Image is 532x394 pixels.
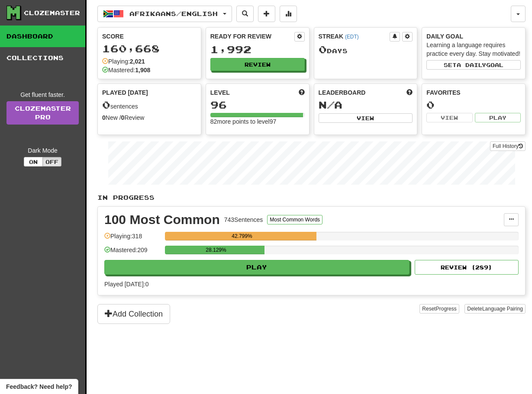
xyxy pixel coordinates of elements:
[102,113,197,122] div: New / Review
[464,304,526,314] button: DeleteLanguage Pairing
[426,41,521,58] div: Learning a language requires practice every day. Stay motivated!
[102,66,150,74] div: Mastered:
[97,304,170,324] button: Add Collection
[490,141,526,151] button: Full History
[267,215,322,224] button: Most Common Words
[130,58,145,65] strong: 2,021
[24,9,80,17] div: Clozemaster
[97,6,232,22] button: Afrikaans/English
[102,99,110,111] span: 0
[210,32,294,41] div: Ready for Review
[135,67,150,74] strong: 1,908
[210,58,305,71] button: Review
[280,6,297,22] button: More stats
[210,88,230,97] span: Level
[426,113,472,122] button: View
[210,117,305,126] div: 82 more points to level 97
[415,260,519,275] button: Review (289)
[345,34,359,40] a: (EDT)
[258,6,275,22] button: Add sentence to collection
[319,32,390,41] div: Streak
[6,101,79,125] a: ClozemasterPro
[102,32,197,41] div: Score
[210,44,305,55] div: 1,992
[121,114,125,121] strong: 0
[210,99,305,110] div: 96
[236,6,254,22] button: Search sentences
[426,99,521,110] div: 0
[168,232,316,240] div: 42.799%
[104,213,220,226] div: 100 Most Common
[104,246,161,260] div: Mastered: 209
[426,60,521,70] button: Seta dailygoal
[6,90,79,99] div: Get fluent faster.
[6,146,79,155] div: Dark Mode
[475,113,521,122] button: Play
[102,43,197,54] div: 160,668
[224,215,263,224] div: 743 Sentences
[319,44,413,55] div: Day s
[102,99,197,111] div: sentences
[426,32,521,41] div: Daily Goal
[406,88,413,97] span: This week in points, UTC
[42,157,61,167] button: Off
[6,382,72,391] span: Open feedback widget
[102,114,106,121] strong: 0
[482,306,523,312] span: Language Pairing
[168,246,264,254] div: 28.129%
[104,260,409,275] button: Play
[426,88,521,97] div: Favorites
[319,113,413,123] button: View
[104,281,148,288] span: Played [DATE]: 0
[457,62,486,68] span: a daily
[129,10,218,17] span: Afrikaans / English
[299,88,305,97] span: Score more points to level up
[97,193,526,202] p: In Progress
[24,157,43,167] button: On
[319,99,342,111] span: N/A
[319,43,327,55] span: 0
[419,304,459,314] button: ResetProgress
[319,88,366,97] span: Leaderboard
[102,88,148,97] span: Played [DATE]
[436,306,457,312] span: Progress
[104,232,161,246] div: Playing: 318
[102,57,145,66] div: Playing:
